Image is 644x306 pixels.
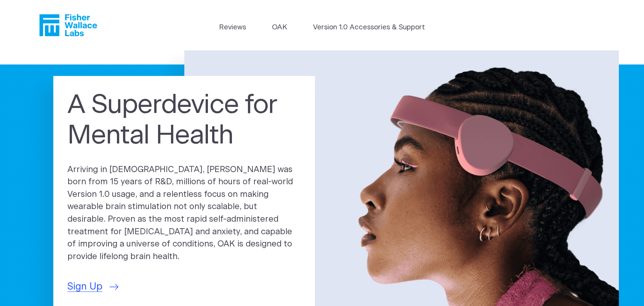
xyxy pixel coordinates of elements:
[313,22,425,33] a: Version 1.0 Accessories & Support
[67,280,118,294] a: Sign Up
[39,14,97,36] a: Fisher Wallace
[67,280,102,294] span: Sign Up
[219,22,246,33] a: Reviews
[272,22,287,33] a: OAK
[67,90,301,151] h1: A Superdevice for Mental Health
[67,164,301,263] p: Arriving in [DEMOGRAPHIC_DATA], [PERSON_NAME] was born from 15 years of R&D, millions of hours of...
